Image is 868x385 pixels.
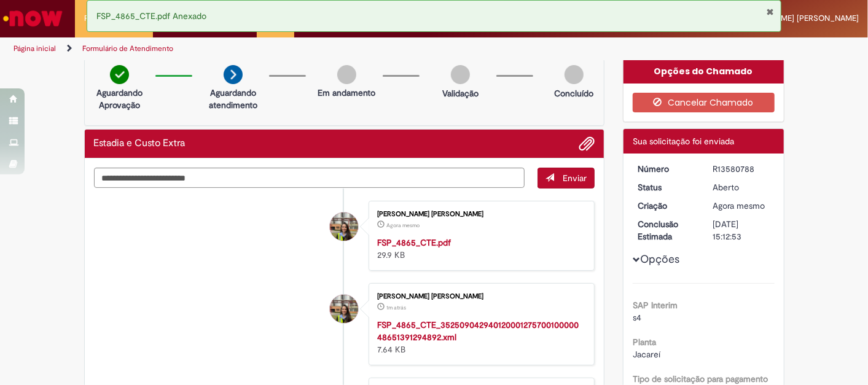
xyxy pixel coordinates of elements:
[203,87,263,111] p: Aguardando atendimento
[563,173,587,184] span: Enviar
[377,211,582,218] div: [PERSON_NAME] [PERSON_NAME]
[713,181,770,193] div: Aberto
[386,304,406,311] span: 1m atrás
[1,6,65,31] img: ServiceNow
[633,312,641,323] span: s4
[94,138,186,149] h2: Estadia e Custo Extra Histórico de tíquete
[633,349,660,360] span: Jacareí
[633,336,656,348] b: Planta
[628,181,704,193] dt: Status
[318,87,375,99] p: Em andamento
[337,65,356,84] img: img-circle-grey.png
[386,304,406,311] time: 30/09/2025 11:12:01
[538,168,595,189] button: Enviar
[633,93,775,112] button: Cancelar Chamado
[713,218,770,243] div: [DATE] 15:12:53
[554,87,593,99] p: Concluído
[713,200,765,211] time: 30/09/2025 11:12:49
[565,65,584,84] img: img-circle-grey.png
[377,319,579,343] a: FSP_4865_CTE_35250904294012000127570010000048651391294892.xml
[94,168,525,188] textarea: Digite sua mensagem aqui...
[84,12,127,25] span: Requisições
[110,65,129,84] img: check-circle-green.png
[633,300,678,311] b: SAP Interim
[96,10,206,21] span: FSP_4865_CTE.pdf Anexado
[633,373,768,384] b: Tipo de solicitação para pagamento
[713,200,770,212] div: 30/09/2025 11:12:49
[442,87,479,99] p: Validação
[628,218,704,243] dt: Conclusão Estimada
[90,87,149,111] p: Aguardando Aprovação
[713,200,765,211] span: Agora mesmo
[767,7,775,17] button: Fechar Notificação
[732,13,859,23] span: [PERSON_NAME] [PERSON_NAME]
[330,212,358,241] div: Barbara Yumi Hotta
[377,293,582,300] div: [PERSON_NAME] [PERSON_NAME]
[713,163,770,175] div: R13580788
[14,44,56,53] a: Página inicial
[628,200,704,212] dt: Criação
[224,65,243,84] img: arrow-next.png
[451,65,470,84] img: img-circle-grey.png
[633,136,734,147] span: Sua solicitação foi enviada
[386,222,420,229] time: 30/09/2025 11:13:11
[579,136,595,152] button: Adicionar anexos
[628,163,704,175] dt: Número
[82,44,173,53] a: Formulário de Atendimento
[377,236,582,261] div: 29.9 KB
[386,222,420,229] span: Agora mesmo
[9,37,569,60] ul: Trilhas de página
[377,319,582,356] div: 7.64 KB
[377,237,451,248] a: FSP_4865_CTE.pdf
[624,59,784,84] div: Opções do Chamado
[330,295,358,323] div: Barbara Yumi Hotta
